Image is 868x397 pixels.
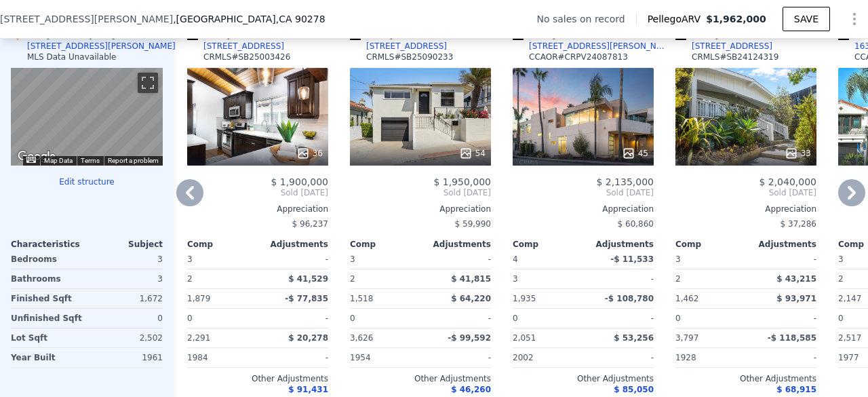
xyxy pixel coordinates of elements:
div: 2 [350,269,418,288]
span: 3 [838,254,844,264]
span: $ 46,260 [451,385,491,394]
div: MLS Data Unavailable [27,52,117,62]
span: Sold [DATE] [675,187,816,198]
div: Comp [675,239,746,250]
div: - [423,309,491,328]
div: 36 [296,147,323,160]
span: $ 93,971 [776,294,816,303]
span: $ 60,860 [618,219,654,229]
div: 1954 [350,348,418,367]
div: Other Adjustments [187,373,328,384]
span: $ 2,040,000 [759,176,816,187]
div: [STREET_ADDRESS][PERSON_NAME] [529,41,670,52]
span: 0 [350,314,355,323]
span: 2,051 [513,333,536,343]
div: 3 [90,269,163,288]
span: -$ 99,592 [448,333,491,343]
span: 0 [838,314,844,323]
div: Adjustments [258,239,328,250]
div: Appreciation [513,204,654,214]
div: No sales on record [536,12,635,26]
span: 3 [350,254,355,264]
div: - [423,250,491,269]
span: -$ 108,780 [605,294,654,303]
span: 1,879 [187,294,210,303]
button: Toggle fullscreen view [138,73,158,93]
a: [STREET_ADDRESS][PERSON_NAME] [513,41,670,52]
span: 1,462 [675,294,698,303]
span: $ 43,215 [776,274,816,284]
div: - [749,348,816,367]
div: CRMLS # SB25003426 [203,52,290,62]
span: 1,518 [350,294,373,303]
button: Keyboard shortcuts [26,157,36,163]
div: 2002 [513,348,580,367]
div: Other Adjustments [513,373,654,384]
div: 1,672 [90,289,163,308]
div: - [586,348,654,367]
span: 4 [513,254,518,264]
a: Report a problem [108,157,159,164]
div: 1961 [90,348,163,367]
span: $ 1,900,000 [271,176,328,187]
div: 2,502 [90,328,163,347]
div: Adjustments [746,239,816,250]
div: [STREET_ADDRESS] [203,41,284,52]
div: Adjustments [420,239,491,250]
div: 3 [513,269,580,288]
div: Other Adjustments [350,373,491,384]
span: 0 [675,314,681,323]
button: Edit structure [11,176,163,187]
button: SAVE [783,7,830,31]
div: 1984 [187,348,255,367]
div: 2 [187,269,255,288]
div: Other Adjustments [675,373,816,384]
span: -$ 77,835 [285,294,328,303]
div: [STREET_ADDRESS] [366,41,447,52]
span: $ 85,050 [614,385,654,394]
div: 45 [622,147,648,160]
span: $ 53,256 [614,333,654,343]
span: $ 59,990 [455,219,491,229]
div: - [586,309,654,328]
div: - [260,348,328,367]
span: $ 2,135,000 [596,176,654,187]
div: - [260,309,328,328]
div: Bathrooms [11,269,84,288]
span: $ 96,237 [292,219,328,229]
a: [STREET_ADDRESS] [187,41,284,52]
div: - [586,269,654,288]
div: Street View [11,68,163,166]
a: [STREET_ADDRESS] [350,41,447,52]
div: Lot Sqft [11,328,84,347]
span: -$ 11,533 [610,254,654,264]
button: Map Data [44,156,73,166]
span: , [GEOGRAPHIC_DATA] [173,12,325,26]
div: Appreciation [187,204,328,214]
div: Characteristics [11,239,87,250]
div: 54 [459,147,486,160]
a: [STREET_ADDRESS] [675,41,772,52]
span: Sold [DATE] [187,187,328,198]
div: [STREET_ADDRESS][PERSON_NAME] [27,41,176,52]
div: CCAOR # CRPV24087813 [529,52,628,62]
span: Pellego ARV [648,12,707,26]
span: Sold [DATE] [513,187,654,198]
span: $ 41,815 [451,274,491,284]
span: $ 37,286 [781,219,816,229]
div: - [749,250,816,269]
span: $ 20,278 [288,333,328,343]
div: Comp [350,239,420,250]
span: 2,291 [187,333,210,343]
div: - [423,348,491,367]
span: 0 [513,314,518,323]
span: 3 [187,254,193,264]
div: Comp [187,239,258,250]
span: $ 1,950,000 [433,176,491,187]
span: , CA 90278 [276,14,325,24]
span: 0 [187,314,193,323]
span: -$ 118,585 [768,333,816,343]
div: Appreciation [350,204,491,214]
img: Google [14,148,59,166]
span: $1,962,000 [706,14,766,24]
